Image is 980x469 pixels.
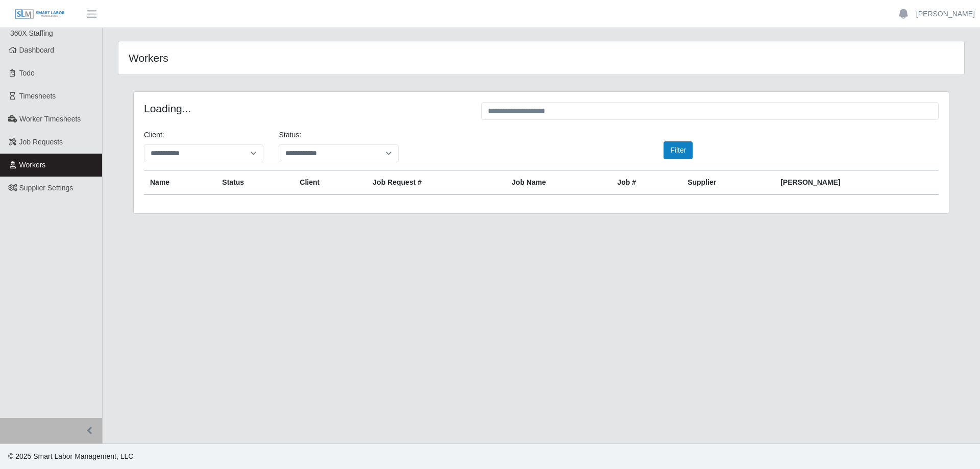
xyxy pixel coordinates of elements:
a: [PERSON_NAME] [916,9,975,19]
img: SLM Logo [14,9,65,20]
span: 360X Staffing [10,29,53,37]
span: Todo [19,69,35,77]
span: Timesheets [19,92,56,100]
span: Dashboard [19,46,55,54]
th: Job Request # [366,171,505,195]
span: Worker Timesheets [19,115,81,123]
span: Job Requests [19,138,63,146]
th: [PERSON_NAME] [774,171,939,195]
label: Status: [279,130,301,140]
th: Client [293,171,366,195]
h4: Loading... [144,102,466,115]
th: Supplier [681,171,774,195]
th: Job # [611,171,681,195]
span: Supplier Settings [19,184,73,192]
button: Filter [664,141,693,159]
span: © 2025 Smart Labor Management, LLC [8,452,133,460]
th: Status [216,171,293,195]
span: Workers [19,161,46,169]
th: Job Name [506,171,611,195]
h4: Workers [129,52,463,64]
th: Name [144,171,216,195]
label: Client: [144,130,164,140]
